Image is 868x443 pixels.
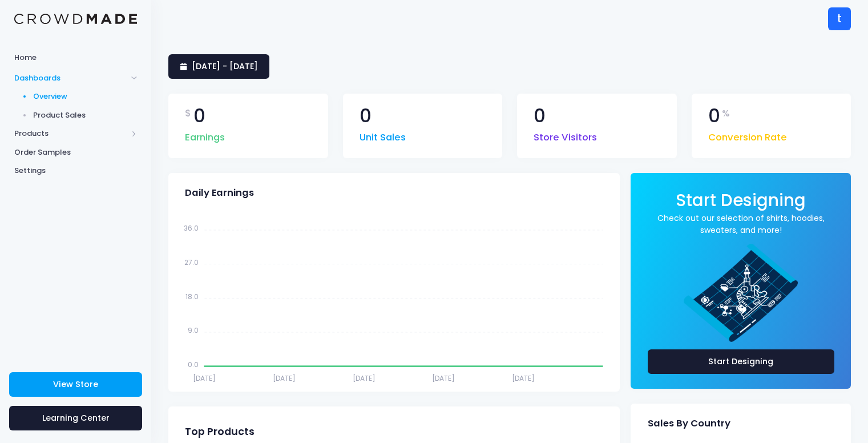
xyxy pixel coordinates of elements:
[185,107,191,120] span: $
[193,107,205,126] span: 0
[14,14,137,25] img: Logo
[648,349,834,374] a: Start Designing
[828,7,851,30] div: t
[185,125,225,145] span: Earnings
[353,373,376,382] tspan: [DATE]
[42,412,110,424] span: Learning Center
[273,373,296,382] tspan: [DATE]
[14,165,137,176] span: Settings
[648,212,834,236] a: Check out our selection of shirts, hoodies, sweaters, and more!
[168,54,269,79] a: [DATE] - [DATE]
[14,147,137,158] span: Order Samples
[360,125,406,145] span: Unit Sales
[676,198,806,209] a: Start Designing
[14,52,137,63] span: Home
[184,223,199,233] tspan: 36.0
[360,107,372,126] span: 0
[188,325,199,335] tspan: 9.0
[534,125,597,145] span: Store Visitors
[185,426,255,438] span: Top Products
[432,373,455,382] tspan: [DATE]
[512,373,535,382] tspan: [DATE]
[185,291,199,301] tspan: 18.0
[14,128,127,139] span: Products
[648,418,730,429] span: Sales By Country
[708,125,787,145] span: Conversion Rate
[185,187,254,199] span: Daily Earnings
[193,373,216,382] tspan: [DATE]
[676,188,806,212] span: Start Designing
[33,91,138,102] span: Overview
[722,107,730,120] span: %
[184,257,199,267] tspan: 27.0
[188,360,199,369] tspan: 0.0
[708,107,720,126] span: 0
[53,378,98,390] span: View Store
[534,107,546,126] span: 0
[9,372,142,397] a: View Store
[9,406,142,430] a: Learning Center
[192,61,258,72] span: [DATE] - [DATE]
[33,110,138,121] span: Product Sales
[14,73,127,84] span: Dashboards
